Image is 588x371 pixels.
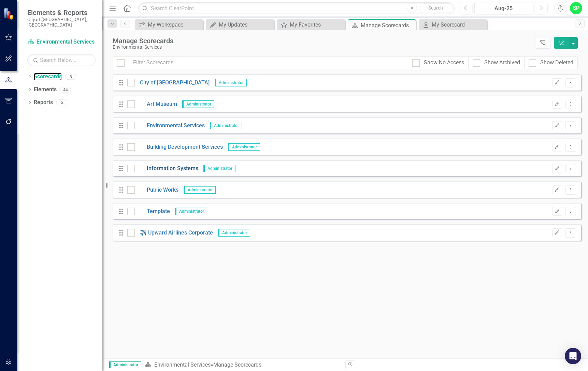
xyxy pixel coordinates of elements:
div: 5 [56,100,67,106]
span: Elements & Reports [27,9,96,17]
a: ✈️ Upward Airlines Corporate [135,229,213,237]
a: Environmental Services [27,38,96,46]
span: Administrator [228,143,260,151]
a: City of [GEOGRAPHIC_DATA] [135,79,210,87]
small: City of [GEOGRAPHIC_DATA], [GEOGRAPHIC_DATA] [27,17,96,28]
input: Search ClearPoint... [138,2,455,14]
div: My Workspace [148,20,201,29]
a: My Workspace [137,20,201,29]
button: Search [419,3,453,13]
a: Elements [34,86,57,94]
input: Filter Scorecards... [129,57,408,69]
span: Administrator [203,165,235,172]
div: Show Archived [484,59,520,67]
button: Aug-25 [474,2,533,14]
div: Manage Scorecards [361,21,414,30]
span: Administrator [210,122,242,129]
a: My Updates [207,20,272,29]
img: ClearPoint Strategy [3,7,15,19]
div: Manage Scorecards [113,37,532,45]
div: » Manage Scorecards [145,361,340,369]
input: Search Below... [27,54,96,66]
div: My Favorites [290,20,343,29]
span: Administrator [109,361,141,368]
a: Scorecards [34,73,62,81]
button: SP [570,2,582,14]
a: Template [135,208,170,215]
a: Public Works [135,186,178,194]
div: Show No Access [424,59,464,67]
a: Environmental Services [135,122,205,130]
span: Administrator [184,186,216,194]
span: Search [428,5,443,11]
span: Administrator [218,229,250,237]
div: Open Intercom Messenger [565,348,581,364]
div: Aug-25 [477,4,531,13]
div: 44 [60,87,71,93]
a: Reports [34,99,53,107]
a: My Favorites [278,20,343,29]
span: Administrator [182,100,214,108]
a: Art Museum [135,100,177,108]
a: Environmental Services [154,361,211,368]
div: 8 [65,74,76,80]
span: Administrator [175,208,207,215]
div: Environmental Services [113,45,532,50]
div: My Scorecard [432,20,485,29]
a: Information Systems [135,165,198,173]
span: Administrator [215,79,247,86]
div: Show Deleted [540,59,573,67]
div: My Updates [219,20,272,29]
a: My Scorecard [420,20,485,29]
a: Building Development Services [135,143,223,151]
